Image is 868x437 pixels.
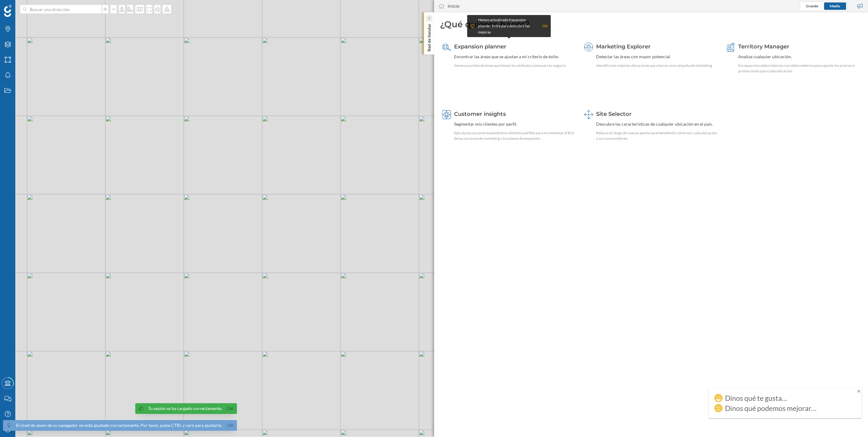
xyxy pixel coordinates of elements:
div: Genera una lista de áreas que tienen los atributos clave para tu negocio. [454,63,567,68]
span: Grande [806,4,818,8]
span: Customer insights [454,111,506,117]
span: Site Selector [596,111,632,117]
div: Detectar las áreas con mayor potencial. [596,54,713,60]
img: explorer.svg [584,43,593,52]
div: ¿Qué quieres hacer? [440,18,862,30]
span: Territory Manager [738,43,790,50]
img: search-areas.svg [442,43,451,52]
img: customer-intelligence.svg [442,110,451,119]
img: territory-manager.svg [726,43,735,52]
span: Medio [830,4,840,8]
div: Tu sesión se ha cargado correctamente. [148,405,223,412]
div: Analiza cualquier ubicación. [738,54,860,60]
div: Encontrar las áreas que se ajustan a mi criterio de éxito. [454,54,567,60]
img: Geoblink Logo [4,5,12,17]
div: El nivel de zoom de su navegador no está ajustado correctamente. Por favor, pulse CTRL y cero par... [16,422,223,428]
div: Ejecuta tus acciones basándote en distintos perfiles para incrementar el ROI de tus acciones de m... [454,130,576,141]
div: Descubre las características de cualquier ubicación en el país. [596,121,718,127]
img: dashboards-manager.svg [584,110,593,119]
div: OK [542,23,548,29]
div: Inicio [448,3,460,9]
span: Expansion planner [454,43,507,50]
a: Ok [226,422,235,429]
div: Segmentar mis clientes por perfil. [454,121,576,127]
a: Ok [226,405,235,412]
div: Reduce el riesgo de nuevas aperturas entendiendo cómo son cada ubicación y sus consumidores. [596,130,718,141]
div: Identifica las mejores ubicaciones para lanzar una campaña de marketing. [596,63,713,68]
p: Red de tiendas [426,21,432,51]
div: Dinos qué podemos mejorar… [725,405,817,411]
div: Dinos qué te gusta… [725,395,787,401]
div: Hemos actualizado Expansion planner. Entra para descubrir las mejoras [478,17,539,35]
span: Marketing Explorer [596,43,651,50]
span: Soporte [12,4,34,10]
div: Enriquece los datos internos con datos externos para ajustar los precios o promociones para cada ... [738,63,860,74]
